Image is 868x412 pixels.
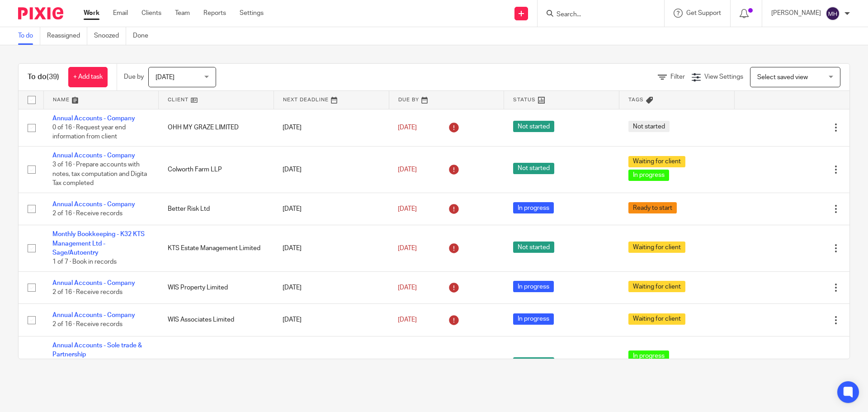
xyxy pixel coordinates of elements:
[159,304,274,336] td: WIS Associates Limited
[757,74,808,81] span: Select saved view
[670,74,685,80] span: Filter
[52,280,135,286] a: Annual Accounts - Company
[159,109,274,146] td: OHH MY GRAZE LIMITED
[826,6,840,21] img: svg%3E
[628,281,685,292] span: Waiting for client
[628,97,644,102] span: Tags
[513,242,554,253] span: Not started
[133,27,155,45] a: Done
[68,67,108,87] a: + Add task
[159,271,274,303] td: WIS Property Limited
[398,124,417,131] span: [DATE]
[28,72,59,82] h1: To do
[142,9,161,18] a: Clients
[156,74,175,81] span: [DATE]
[52,289,123,295] span: 2 of 16 · Receive records
[513,163,554,174] span: Not started
[513,202,554,213] span: In progress
[159,193,274,225] td: Better Risk Ltd
[513,121,554,132] span: Not started
[274,271,389,303] td: [DATE]
[94,27,126,45] a: Snoozed
[52,115,135,122] a: Annual Accounts - Company
[84,9,99,18] a: Work
[686,10,721,16] span: Get Support
[513,281,554,292] span: In progress
[274,109,389,146] td: [DATE]
[398,284,417,291] span: [DATE]
[274,304,389,336] td: [DATE]
[52,162,147,187] span: 3 of 16 · Prepare accounts with notes, tax computation and Digita Tax completed
[398,245,417,251] span: [DATE]
[52,231,145,256] a: Monthly Bookkeeping - K32 KTS Management Ltd - Sage/Autoentry
[18,7,63,19] img: Pixie
[398,317,417,323] span: [DATE]
[274,193,389,225] td: [DATE]
[52,124,126,140] span: 0 of 16 · Request year end information from client
[175,9,190,18] a: Team
[52,210,123,217] span: 2 of 16 · Receive records
[240,9,264,18] a: Settings
[274,225,389,272] td: [DATE]
[513,313,554,325] span: In progress
[52,322,123,328] span: 2 of 16 · Receive records
[628,121,670,132] span: Not started
[18,27,40,45] a: To do
[124,72,144,81] p: Due by
[513,357,554,369] span: Not started
[628,350,669,362] span: In progress
[398,206,417,212] span: [DATE]
[52,342,142,358] a: Annual Accounts - Sole trade & Partnership
[52,259,117,265] span: 1 of 7 · Book in records
[159,225,274,272] td: KTS Estate Management Limited
[47,73,59,81] span: (39)
[628,170,669,181] span: In progress
[47,27,87,45] a: Reassigned
[704,74,743,80] span: View Settings
[113,9,128,18] a: Email
[771,9,821,18] p: [PERSON_NAME]
[628,156,685,167] span: Waiting for client
[52,312,135,318] a: Annual Accounts - Company
[398,166,417,173] span: [DATE]
[52,201,135,208] a: Annual Accounts - Company
[159,336,274,392] td: [PERSON_NAME]
[203,9,226,18] a: Reports
[628,242,685,253] span: Waiting for client
[628,202,677,213] span: Ready to start
[556,11,637,19] input: Search
[274,336,389,392] td: [DATE]
[274,146,389,193] td: [DATE]
[52,152,135,159] a: Annual Accounts - Company
[628,313,685,325] span: Waiting for client
[159,146,274,193] td: Colworth Farm LLP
